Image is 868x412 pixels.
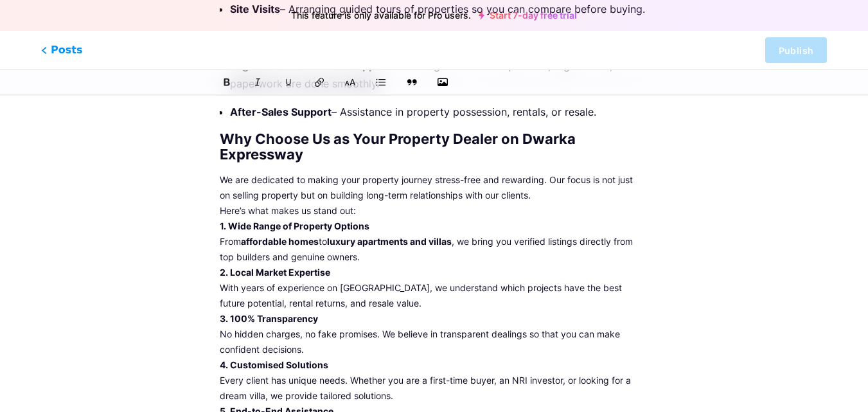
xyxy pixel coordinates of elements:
strong: 3. 100% Transparency [220,313,318,324]
strong: luxury apartments and villas [327,236,452,247]
h5: No hidden charges, no fake promises. We believe in transparent dealings so that you can make conf... [220,327,648,357]
strong: After-Sales Support [230,105,332,118]
h5: We are dedicated to making your property journey stress-free and rewarding. Our focus is not just... [220,172,648,203]
button: Publish [765,37,827,63]
strong: affordable homes [241,236,319,247]
strong: 4. Customised Solutions [220,359,328,370]
span: Posts [41,42,82,58]
span: This feature is only available for Pro users. [291,6,471,24]
strong: 2. Local Market Expertise [220,267,330,278]
p: – Assistance in property possession, rentals, or resale. [230,103,648,121]
h5: Every client has unique needs. Whether you are a first-time buyer, an NRI investor, or looking fo... [220,373,648,404]
h5: From to , we bring you verified listings directly from top builders and genuine owners. [220,234,648,265]
h5: Here’s what makes us stand out: [220,203,648,219]
h2: Why Choose Us as Your Property Dealer on Dwarka Expressway [220,131,648,162]
strong: 1. Wide Range of Property Options [220,220,369,231]
a: Start 7-day free trial [479,10,577,21]
h5: With years of experience on [GEOGRAPHIC_DATA], we understand which projects have the best future ... [220,280,648,311]
span: Publish [779,45,813,56]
